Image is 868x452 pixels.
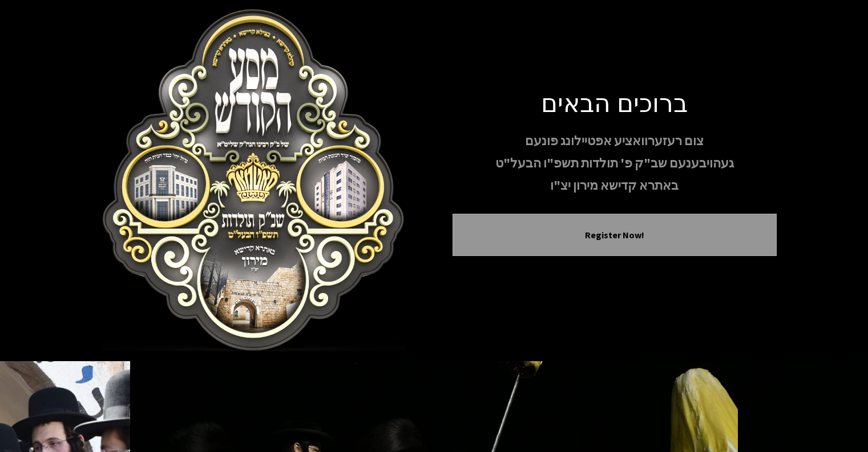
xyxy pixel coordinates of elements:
[453,175,777,195] p: באתרא קדישא מירון יצ"ו
[453,153,777,173] p: געהויבענעם שב"ק פ' תולדות תשפ"ו הבעל"ט
[453,87,777,117] h1: ברוכים הבאים
[92,9,416,352] img: Meron Toldos Logo
[453,131,777,151] p: צום רעזערוואציע אפטיילונג פונעם
[467,228,762,242] button: Register Now!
